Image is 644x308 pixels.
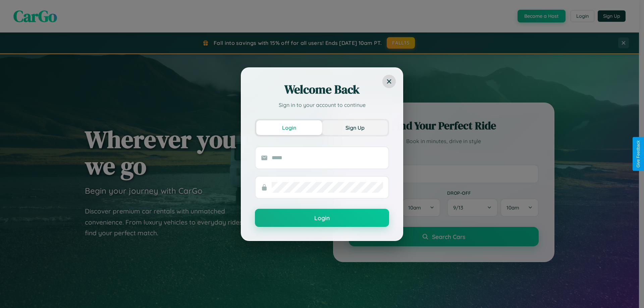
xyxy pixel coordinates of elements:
[255,81,389,98] h2: Welcome Back
[255,209,389,227] button: Login
[636,140,641,168] div: Give Feedback
[256,120,322,135] button: Login
[255,101,389,109] p: Sign in to your account to continue
[322,120,388,135] button: Sign Up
